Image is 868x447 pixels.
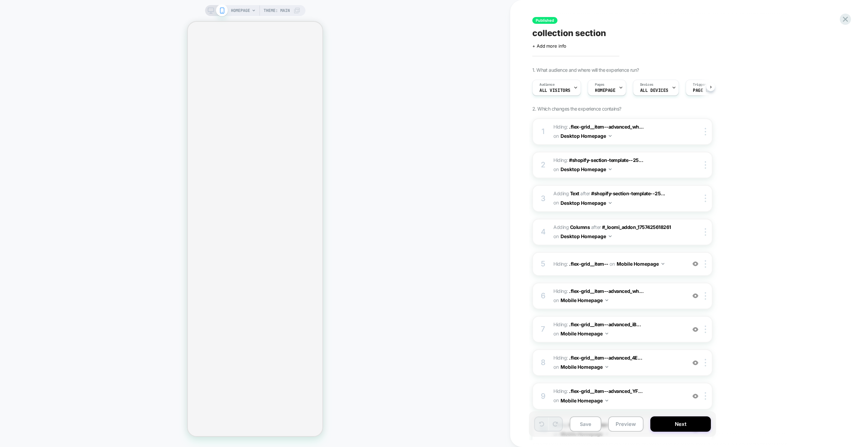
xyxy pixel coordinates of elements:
[540,289,547,303] div: 6
[610,260,615,268] span: on
[569,388,642,394] span: .flex-grid__item--advanced_YF...
[553,320,683,338] span: Hiding :
[553,353,683,372] span: Hiding :
[692,393,698,399] img: crossed eye
[540,390,547,403] div: 9
[608,416,644,432] button: Preview
[605,366,608,368] img: down arrow
[570,224,590,230] b: Columns
[693,82,706,87] span: Trigger
[591,191,665,196] span: #shopify-section-template--25...
[553,198,558,207] span: on
[553,232,558,241] span: on
[561,295,608,305] button: Mobile Homepage
[553,224,590,230] span: Adding
[595,82,604,87] span: Pages
[532,43,566,49] span: + Add more info
[693,88,716,93] span: Page Load
[692,360,698,366] img: crossed eye
[553,132,558,140] span: on
[605,400,608,401] img: down arrow
[561,231,612,241] button: Desktop Homepage
[539,88,570,93] span: All Visitors
[692,261,698,267] img: crossed eye
[605,333,608,334] img: down arrow
[605,299,608,301] img: down arrow
[591,224,601,230] span: AFTER
[570,416,601,432] button: Save
[705,326,706,333] img: close
[553,165,558,173] span: on
[570,191,579,196] b: Text
[532,67,639,73] span: 1. What audience and where will the experience run?
[569,321,641,327] span: .flex-grid__item--advanced_iB...
[553,259,683,269] span: Hiding :
[561,131,612,141] button: Desktop Homepage
[569,157,643,163] span: #shopify-section-template--25...
[705,359,706,366] img: close
[662,263,664,265] img: down arrow
[569,124,644,130] span: .flex-grid__item--advanced_wh...
[540,225,547,239] div: 4
[553,156,683,174] span: Hiding :
[602,224,671,230] span: #_loomi_addon_1757425618261
[595,88,616,93] span: HOMEPAGE
[580,191,590,196] span: AFTER
[539,82,555,87] span: Audience
[705,128,706,135] img: close
[561,198,612,208] button: Desktop Homepage
[540,322,547,336] div: 7
[532,28,606,38] span: collection section
[540,158,547,172] div: 2
[569,261,608,267] span: .flex-grid__item--
[692,327,698,332] img: crossed eye
[540,125,547,138] div: 1
[561,362,608,372] button: Mobile Homepage
[264,5,290,16] span: Theme: MAIN
[561,164,612,174] button: Desktop Homepage
[561,396,608,405] button: Mobile Homepage
[553,329,558,338] span: on
[231,5,250,16] span: HOMEPAGE
[553,396,558,404] span: on
[705,392,706,400] img: close
[540,192,547,205] div: 3
[705,161,706,169] img: close
[553,122,683,141] span: Hiding :
[553,191,579,196] span: Adding
[705,195,706,202] img: close
[609,168,612,170] img: down arrow
[569,355,642,361] span: .flex-grid__item--advanced_4E...
[532,17,557,24] span: Published
[609,202,612,204] img: down arrow
[640,88,668,93] span: ALL DEVICES
[650,416,711,432] button: Next
[609,135,612,137] img: down arrow
[609,235,612,237] img: down arrow
[553,296,558,304] span: on
[640,82,653,87] span: Devices
[553,363,558,371] span: on
[553,287,683,305] span: Hiding :
[705,260,706,268] img: close
[540,257,547,271] div: 5
[705,228,706,236] img: close
[561,329,608,338] button: Mobile Homepage
[705,292,706,300] img: close
[553,387,683,405] span: Hiding :
[617,259,664,269] button: Mobile Homepage
[569,288,644,294] span: .flex-grid__item--advanced_wh...
[692,293,698,299] img: crossed eye
[532,106,621,112] span: 2. Which changes the experience contains?
[540,356,547,369] div: 8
